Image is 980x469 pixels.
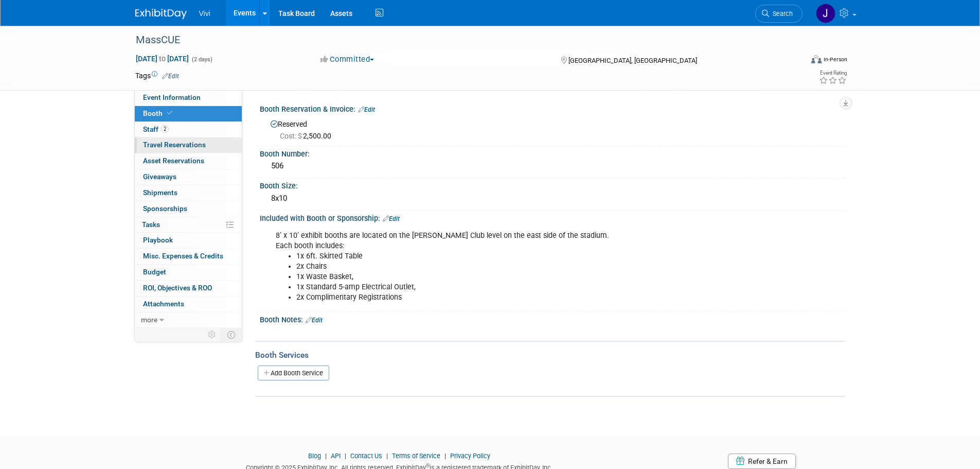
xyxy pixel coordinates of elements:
a: Edit [306,317,323,324]
i: Booth reservation complete [167,110,172,116]
span: Sponsorships [143,204,187,213]
li: 2x Chairs [296,262,726,272]
div: Event Format [742,54,848,69]
img: Jonathan Rendon [816,4,835,23]
span: Giveaways [143,172,176,181]
div: Booth Services [255,350,845,361]
li: 1x Waste Basket, [296,272,726,282]
a: Edit [383,215,400,222]
span: Misc. Expenses & Credits [143,252,223,260]
a: Refer & Earn [728,454,796,469]
img: ExhibitDay [135,9,187,19]
span: Event Information [143,93,201,101]
span: 2,500.00 [280,132,335,140]
span: Attachments [143,300,184,308]
span: 2 [161,125,169,133]
span: | [384,452,390,460]
span: [GEOGRAPHIC_DATA], [GEOGRAPHIC_DATA] [568,57,697,64]
sup: ® [426,463,430,468]
a: Blog [308,452,321,460]
div: MassCUE [132,31,787,49]
a: Sponsorships [135,201,242,217]
div: 8x10 [268,190,838,206]
a: Search [755,5,803,23]
a: Terms of Service [392,452,440,460]
span: | [442,452,449,460]
span: (2 days) [191,56,212,63]
span: Staff [143,125,169,133]
span: Cost: $ [280,132,303,140]
a: Giveaways [135,169,242,185]
a: Edit [162,73,179,80]
div: Event Rating [819,71,847,76]
div: Booth Reservation & Invoice: [260,101,845,115]
img: Format-Inperson.png [811,55,822,63]
div: Reserved [268,116,838,141]
div: 8’ x 10’ exhibit booths are located on the [PERSON_NAME] Club level on the east side of the stadi... [269,225,732,308]
span: more [141,316,157,324]
div: Booth Number: [260,146,845,159]
a: API [331,452,341,460]
div: 506 [268,158,838,174]
a: Playbook [135,233,242,248]
a: Privacy Policy [450,452,490,460]
a: Add Booth Service [258,366,329,380]
span: to [157,55,167,63]
span: | [342,452,349,460]
a: Shipments [135,185,242,201]
span: Budget [143,268,166,276]
li: 1x Standard 5-amp Electrical Outlet, [296,282,726,292]
a: Booth [135,106,242,121]
span: ROI, Objectives & ROO [143,284,212,292]
li: 2x Complimentary Registrations [296,292,726,303]
span: Search [769,10,793,18]
span: Travel Reservations [143,141,206,149]
a: ROI, Objectives & ROO [135,281,242,296]
a: Staff2 [135,122,242,137]
div: In-Person [823,56,847,63]
a: Event Information [135,90,242,106]
td: Toggle Event Tabs [221,328,242,341]
span: [DATE] [DATE] [135,54,189,63]
td: Tags [135,71,179,81]
span: Playbook [143,236,173,244]
a: Contact Us [350,452,382,460]
a: Misc. Expenses & Credits [135,249,242,264]
a: Asset Reservations [135,153,242,169]
a: Tasks [135,217,242,233]
li: 1x 6ft. Skirted Table [296,251,726,262]
button: Committed [317,54,378,65]
div: Booth Size: [260,178,845,191]
span: Shipments [143,188,177,197]
span: Tasks [142,220,160,229]
span: | [323,452,329,460]
a: Edit [358,106,375,113]
span: Asset Reservations [143,157,204,165]
a: more [135,312,242,328]
div: Included with Booth or Sponsorship: [260,211,845,224]
a: Budget [135,265,242,280]
span: Booth [143,109,174,117]
td: Personalize Event Tab Strip [203,328,221,341]
span: Vivi [199,9,210,18]
a: Travel Reservations [135,137,242,153]
a: Attachments [135,297,242,312]
div: Booth Notes: [260,312,845,325]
